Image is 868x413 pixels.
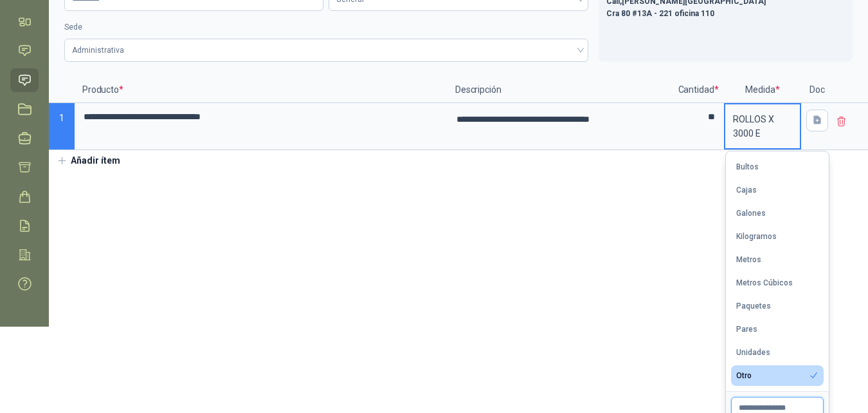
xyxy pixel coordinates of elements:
button: Galones [731,203,824,224]
div: Metros [736,255,761,264]
label: Sede [64,21,588,34]
p: Cra 80 #13A - 221 oficina 110 [606,8,845,20]
div: Kilogramos [736,232,777,241]
p: Cantidad [673,77,724,103]
div: Pares [736,325,757,334]
p: 1 [49,103,75,150]
button: Cajas [731,180,824,200]
p: Descripción [448,77,673,103]
button: Unidades [731,342,824,363]
p: Medida [724,77,801,103]
button: Bultos [731,157,824,177]
button: Metros [731,249,824,270]
span: Administrativa [72,41,581,60]
div: Galones [736,209,766,218]
div: ROLLOS X 3000 E [725,104,800,148]
div: Paquetes [736,302,771,311]
div: Otro [736,371,752,380]
button: Metros Cúbicos [731,273,824,293]
button: Añadir ítem [49,150,128,172]
div: Metros Cúbicos [736,278,793,287]
p: Doc [801,77,833,103]
div: Cajas [736,186,757,195]
div: Bultos [736,162,759,171]
p: Producto [75,77,448,103]
button: Kilogramos [731,226,824,247]
button: Otro [731,365,824,386]
button: Paquetes [731,296,824,316]
button: Pares [731,319,824,340]
div: Unidades [736,348,770,357]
